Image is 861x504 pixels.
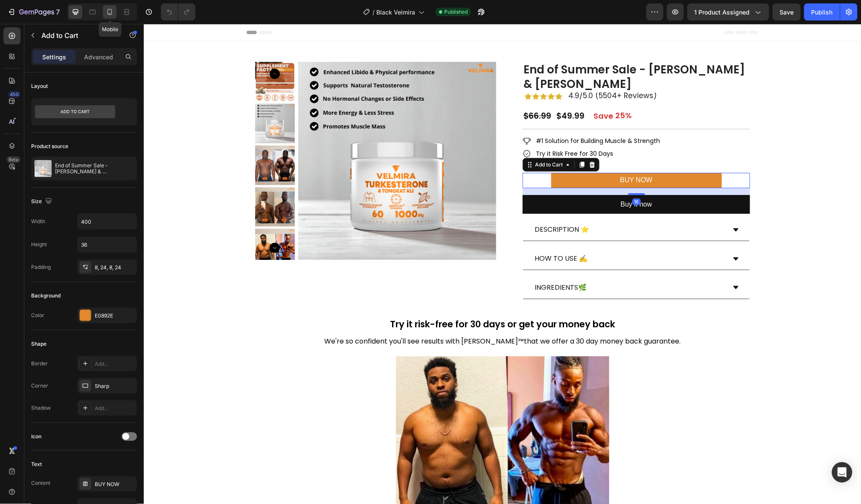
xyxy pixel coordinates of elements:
div: Add... [95,360,135,368]
strong: Try it risk-free for 30 days or get your money back [246,294,471,306]
div: Padding [31,263,51,271]
strong: ™ [375,312,381,322]
input: Auto [78,214,137,229]
div: Width [31,218,45,225]
input: Auto [78,237,137,252]
p: Advanced [84,52,113,61]
div: E0892E [95,312,135,320]
div: 25% [471,86,489,97]
button: Buy it now [379,171,606,190]
div: Text [31,460,42,468]
div: Background [31,292,61,300]
div: Beta [6,156,20,163]
p: HOW TO USE ✍️ [391,229,444,241]
div: Layout [31,82,48,90]
div: Publish [812,8,833,17]
div: Undo/Redo [161,3,195,20]
span: / [372,8,375,17]
span: 4.9/5.0 (5504+ Reviews) [425,67,513,77]
div: Content [31,479,50,487]
button: 1 product assigned [687,3,769,20]
div: Shadow [31,404,51,412]
span: Black Velmira [376,8,415,17]
span: Published [444,8,468,16]
span: Save [780,9,794,16]
button: Publish [804,3,840,20]
div: 450 [8,91,20,98]
img: product feature img [35,160,52,177]
p: DESCRIPTION ⭐ [391,200,445,212]
span: Try it Risk Free for 30 Days [392,125,469,134]
div: Add... [95,405,135,412]
p: Add to Cart [41,30,114,41]
button: BUY NOW [407,149,578,164]
div: $66.99 [379,86,408,99]
div: 8, 24, 8, 24 [95,264,135,271]
div: Border [31,360,48,367]
div: Height [31,241,47,248]
span: that we offer a 30 day money back guarantee. [381,312,537,322]
div: Product source [31,143,68,150]
div: $49.99 [412,86,442,99]
p: 7 [56,7,60,17]
div: Corner [31,382,48,390]
div: Save [448,86,471,98]
div: Add to Cart [390,137,421,145]
div: Color [31,312,44,319]
p: INGREDIENTS🌿 [391,258,443,270]
div: Buy it now [477,175,509,187]
span: 1 product assigned [695,8,750,17]
div: Open Intercom Messenger [832,462,852,483]
span: #1 Solution for Building Muscle & Strength [392,113,516,121]
h1: End of Summer Sale - [PERSON_NAME] & [PERSON_NAME] [379,38,606,69]
div: Icon [31,433,41,440]
div: 16 [489,175,497,181]
div: BUY NOW [95,481,135,488]
div: Size [31,196,54,207]
div: Sharp [95,382,135,390]
p: End of Summer Sale - [PERSON_NAME] & [PERSON_NAME] [55,163,134,175]
span: We're so confident you'll see results with [PERSON_NAME] [181,312,375,322]
button: Save [773,3,801,20]
p: Settings [42,52,66,61]
div: Shape [31,340,47,348]
div: BUY NOW [476,150,509,163]
button: 7 [3,3,64,20]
